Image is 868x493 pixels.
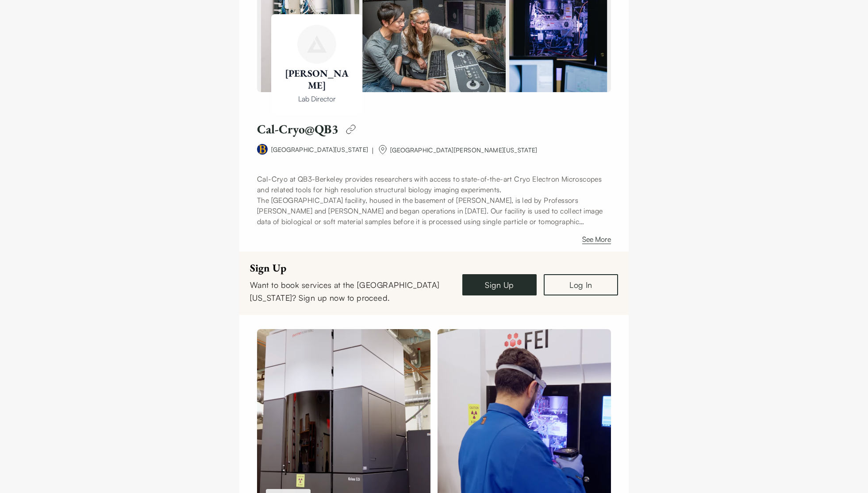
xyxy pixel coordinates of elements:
p: The [GEOGRAPHIC_DATA] facility, housed in the basement of [PERSON_NAME], is led by Professors [PE... [257,195,611,227]
div: Sign Up [250,262,452,273]
img: org-name [377,144,388,155]
p: Lab Director [284,93,350,104]
button: See More [582,234,611,248]
div: | [372,145,374,156]
a: [GEOGRAPHIC_DATA][US_STATE] [271,146,368,153]
span: [GEOGRAPHIC_DATA][PERSON_NAME][US_STATE] [390,146,538,154]
a: Sign Up [462,274,537,295]
img: Kedar Sharma [307,35,326,53]
a: Log In [544,274,618,295]
img: university [257,144,268,155]
img: edit [342,120,360,138]
h1: [PERSON_NAME] [284,67,350,92]
div: Want to book services at the [GEOGRAPHIC_DATA][US_STATE]? Sign up now to proceed. [250,279,452,304]
h1: Cal-Cryo@QB3 [257,121,338,137]
p: Cal-Cryo at QB3-Berkeley provides researchers with access to state-of-the-art Cryo Electron Micro... [257,174,611,195]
